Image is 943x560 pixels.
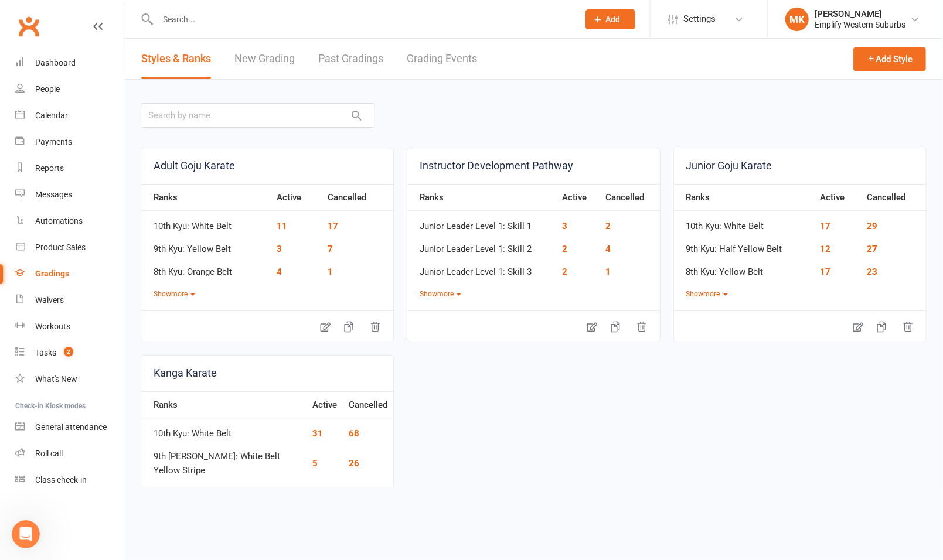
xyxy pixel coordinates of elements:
a: Dashboard [15,50,124,76]
a: 5 [312,458,318,469]
a: 7 [328,244,333,254]
a: 3 [562,221,567,231]
button: Showmore [154,289,195,300]
textarea: Message… [10,359,224,379]
th: Cancelled [343,391,393,418]
button: go back [8,5,30,27]
button: Start recording [74,384,84,393]
a: 27 [867,244,877,254]
td: Junior Leader Level 1: Skill 3 [407,257,556,279]
a: Instructor Development Pathway [407,148,659,184]
a: New Grading [234,39,295,79]
span: Add [606,15,621,24]
button: Add [585,9,635,29]
div: Dashboard [35,58,76,67]
div: Profile image for Jia [33,6,52,25]
td: 10th Kyu: White Belt [674,211,815,234]
th: Active [271,184,322,211]
button: Emoji picker [18,384,28,393]
a: What's New [15,366,124,392]
a: Product Sales [15,234,124,261]
div: Waivers [35,295,64,305]
th: Cancelled [600,184,660,211]
div: Automations [35,216,83,226]
a: Workouts [15,313,124,340]
a: InMoment [104,247,145,257]
div: [PERSON_NAME] • [DATE] [19,264,111,271]
div: Class check-in [35,475,87,484]
div: Thanks, [19,68,183,80]
th: Ranks [407,184,556,211]
td: 10th Kyu: White Belt [141,418,307,441]
th: Ranks [674,184,815,211]
a: 1 [605,267,611,277]
div: Messages [35,190,72,199]
button: Showmore [420,289,461,300]
a: Grading Events [407,39,477,79]
a: 2 [562,267,567,277]
div: Workouts [35,322,70,331]
a: Kanga Karate [141,356,393,391]
a: General attendance kiosk mode [15,414,124,441]
button: 5 [142,192,171,215]
td: 9th [PERSON_NAME]: White Belt Yellow Stripe [141,441,307,478]
a: Tasks 2 [15,340,124,366]
a: Automations [15,208,124,234]
span: 2 [64,347,73,357]
th: Cancelled [322,184,394,211]
a: 17 [328,221,339,231]
a: Clubworx [14,12,43,41]
div: Hi Jia, They are continually increasing our customers transaction fees and becomes a bit of a con... [52,306,216,421]
a: 17 [820,221,830,231]
div: [PERSON_NAME] [815,9,905,19]
a: 4 [605,244,611,254]
a: 1 [328,267,333,277]
td: Junior Leader Level 1: Skill 2 [407,234,556,257]
div: Hi Jia,They are continually increasing our customers transaction fees and becomes a bit of a cons... [42,299,225,491]
a: 23 [867,267,877,277]
a: 3 [277,244,282,254]
span: 4 [116,197,141,210]
div: Calendar [35,111,68,120]
span: 5 [144,197,169,210]
div: Gradings [35,269,69,278]
a: Gradings [15,261,124,287]
a: People [15,76,124,103]
a: Adult Goju Karate [141,148,393,184]
a: 68 [349,428,359,439]
div: Powered by [31,246,171,258]
td: 9th Kyu: Half Yellow Belt [141,478,307,501]
div: Completely satisfied > [31,220,171,232]
div: Payments [35,137,72,146]
td: 9th Kyu: Yellow Belt [141,234,271,257]
span: Settings [683,6,716,32]
a: 29 [867,221,877,231]
a: Waivers [15,287,124,313]
td: 9th Kyu: Half Yellow Belt [674,234,815,257]
a: Past Gradings [318,39,383,79]
th: Active [556,184,600,211]
button: 1 [31,192,59,215]
div: MK [785,8,809,31]
td: 8th Kyu: Orange Belt [141,257,271,279]
input: Search by name [141,103,375,128]
div: Matt says… [9,299,225,505]
div: Tasks [35,348,56,357]
span: 2 [60,197,85,210]
h1: Jia [57,6,68,15]
a: 17 [820,267,830,277]
button: Upload attachment [56,384,65,393]
span: 3 [88,197,113,210]
input: Search... [154,11,570,28]
a: 12 [820,244,830,254]
div: General attendance [35,422,107,432]
div: Emplify Western Suburbs [815,19,905,30]
th: Cancelled [861,184,926,211]
button: Add Style [853,47,926,71]
div: < Not at all satisfied [31,175,171,187]
div: Product Sales [35,243,86,252]
div: [PERSON_NAME] [19,80,183,91]
span: 1 [33,197,57,210]
div: How satisfied are you with your Clubworx customer support?< Not at all satisfied12345Completely s... [9,107,192,261]
div: Reports [35,163,64,173]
